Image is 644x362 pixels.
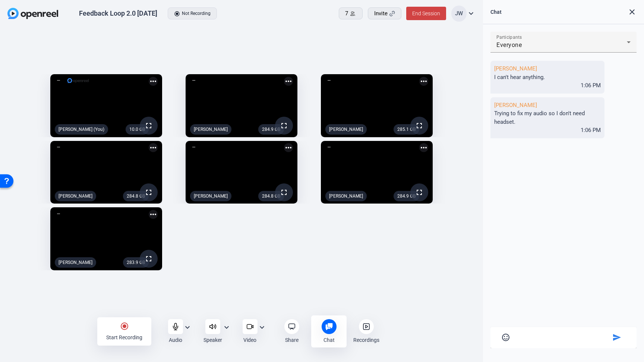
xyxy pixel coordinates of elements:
div: Share [285,336,299,344]
mat-icon: more_horiz [419,143,428,152]
div: Chat [490,7,502,16]
mat-icon: sentiment_satisfied_alt [501,333,510,342]
span: Invite [374,9,388,18]
div: Trying to fix my audio so I don't need headset. [494,109,601,126]
img: OpenReel logo [7,8,58,19]
mat-icon: expand_more [222,323,231,332]
div: [PERSON_NAME] [190,191,231,201]
mat-icon: fullscreen [144,254,153,263]
mat-icon: fullscreen [280,121,288,130]
mat-icon: fullscreen [415,188,424,197]
div: Audio [169,336,182,344]
div: Video [243,336,256,344]
mat-select-trigger: Everyone [496,41,522,48]
div: 284.9 GB [394,191,419,201]
mat-icon: expand_more [183,323,192,332]
div: [PERSON_NAME] [494,64,601,73]
div: 284.9 GB [258,124,284,135]
div: [PERSON_NAME] [55,257,96,268]
mat-icon: radio_button_checked [120,322,129,331]
div: [PERSON_NAME] [55,191,96,201]
img: logo [67,77,89,84]
div: [PERSON_NAME] [190,124,231,135]
mat-icon: fullscreen [144,121,153,130]
button: Invite [368,7,401,19]
div: 284.8 GB [258,191,284,201]
div: Speaker [203,336,222,344]
div: 10.0 GB [126,124,149,135]
button: End Session [406,7,446,20]
mat-icon: more_horiz [284,143,293,152]
div: Chat [323,336,335,344]
button: 7 [339,7,363,19]
div: JW [451,6,467,22]
mat-icon: fullscreen [144,188,153,197]
div: Feedback Loop 2.0 [DATE] [79,9,157,18]
mat-label: Participants [496,35,522,40]
div: [PERSON_NAME] [494,101,601,110]
mat-icon: fullscreen [280,188,288,197]
mat-icon: more_horiz [419,77,428,86]
mat-icon: close [628,7,637,16]
mat-icon: more_horiz [149,77,158,86]
div: [PERSON_NAME] (You) [55,124,108,135]
mat-icon: expand_more [258,323,266,332]
div: I can't hear anything. [494,73,601,82]
mat-icon: more_horiz [149,210,158,219]
div: Recordings [353,336,379,344]
div: Start Recording [106,334,142,341]
mat-icon: send [612,333,621,342]
span: End Session [412,10,440,16]
mat-icon: more_horiz [284,77,293,86]
div: [PERSON_NAME] [325,124,367,135]
div: [PERSON_NAME] [325,191,367,201]
div: 1:06 PM [494,81,601,90]
div: 285.1 GB [394,124,419,135]
mat-icon: expand_more [467,9,476,18]
div: 283.9 GB [123,257,149,268]
div: 1:06 PM [494,126,601,135]
mat-icon: fullscreen [415,121,424,130]
div: 284.8 GB [123,191,149,201]
span: 7 [345,9,348,18]
mat-icon: more_horiz [149,143,158,152]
